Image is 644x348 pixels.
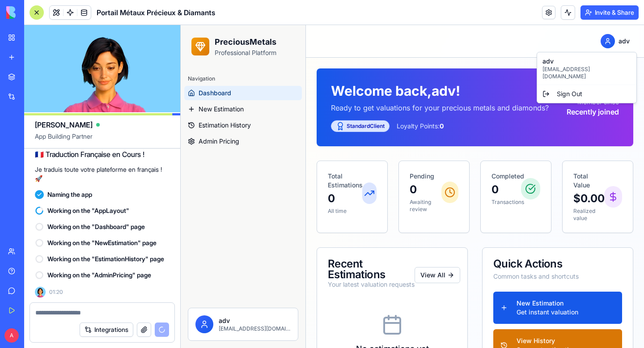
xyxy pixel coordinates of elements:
button: Integrations [80,323,133,337]
button: Invite & Share [580,5,639,20]
h2: 🇫🇷 Traduction Française en Cours ! [35,149,169,160]
span: Working on the "EstimationHistory" page [47,255,164,263]
span: [PERSON_NAME] [35,119,93,130]
span: Working on the "AppLayout" [47,206,129,215]
span: Working on the "NewEstimation" page [47,238,157,247]
span: 01:20 [49,289,63,296]
img: logo [6,6,62,19]
span: A [4,328,19,343]
span: Portail Métaux Précieux & Diamants [97,7,215,18]
span: Working on the "Dashboard" page [47,222,145,231]
p: adv [362,32,450,41]
span: Working on the "AdminPricing" page [47,271,151,280]
span: App Building Partner [35,132,169,148]
div: Sign Out [358,62,454,76]
img: Ella_00000_wcx2te.png [35,287,46,297]
p: Je traduis toute votre plateforme en français ! 🚀 [35,165,169,183]
p: [EMAIL_ADDRESS][DOMAIN_NAME] [362,41,450,55]
span: Naming the app [47,190,92,199]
